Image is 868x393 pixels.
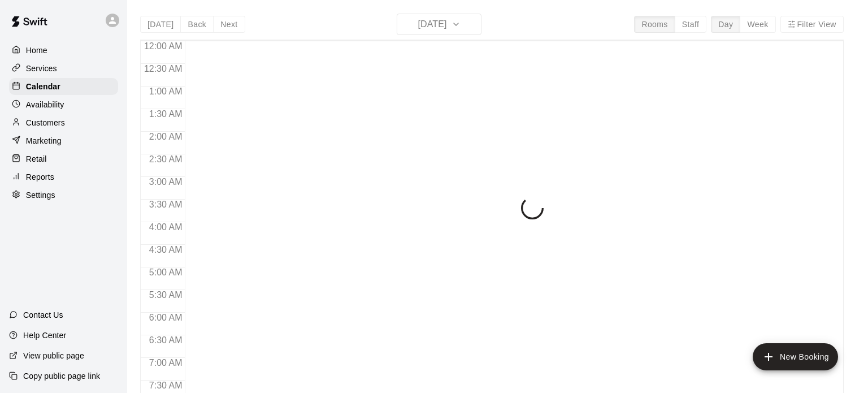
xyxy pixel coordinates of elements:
span: 2:30 AM [146,154,185,164]
span: 2:00 AM [146,132,185,141]
span: 7:30 AM [146,381,185,390]
span: 12:00 AM [141,41,185,51]
p: Availability [26,99,64,110]
span: 4:00 AM [146,222,185,232]
a: Settings [9,187,118,204]
span: 6:00 AM [146,313,185,322]
p: Home [26,45,47,56]
span: 3:00 AM [146,177,185,187]
p: Settings [26,189,55,201]
p: Services [26,63,57,74]
p: Help Center [23,330,66,341]
span: 6:30 AM [146,335,185,345]
span: 5:00 AM [146,267,185,277]
span: 5:30 AM [146,290,185,300]
p: View public page [23,350,84,361]
p: Copy public page link [23,370,100,382]
span: 1:30 AM [146,109,185,119]
a: Calendar [9,78,118,95]
a: Home [9,42,118,59]
span: 1:00 AM [146,87,185,96]
span: 3:30 AM [146,200,185,209]
a: Availability [9,96,118,113]
p: Contact Us [23,309,63,321]
a: Services [9,60,118,77]
span: 4:30 AM [146,245,185,254]
p: Marketing [26,135,62,146]
a: Marketing [9,132,118,149]
a: Customers [9,114,118,131]
p: Customers [26,117,65,128]
p: Calendar [26,81,60,92]
p: Retail [26,153,47,165]
span: 7:00 AM [146,358,185,368]
a: Retail [9,150,118,167]
a: Reports [9,169,118,185]
button: add [753,343,838,370]
span: 12:30 AM [141,64,185,74]
p: Reports [26,171,54,183]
